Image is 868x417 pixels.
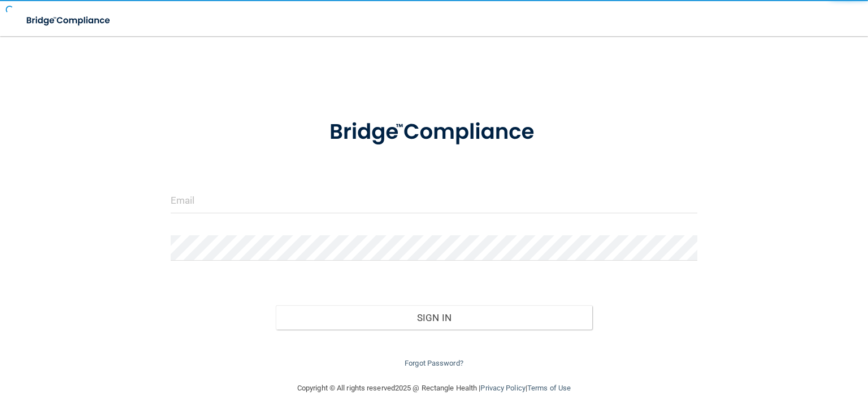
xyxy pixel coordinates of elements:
[405,359,463,367] a: Forgot Password?
[228,370,640,406] div: Copyright © All rights reserved 2025 @ Rectangle Health | |
[171,188,697,213] input: Email
[307,104,562,161] img: bridge_compliance_login_screen.278c3ca4.svg
[527,384,571,392] a: Terms of Use
[276,305,592,330] button: Sign In
[480,384,525,392] a: Privacy Policy
[17,9,121,32] img: bridge_compliance_login_screen.278c3ca4.svg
